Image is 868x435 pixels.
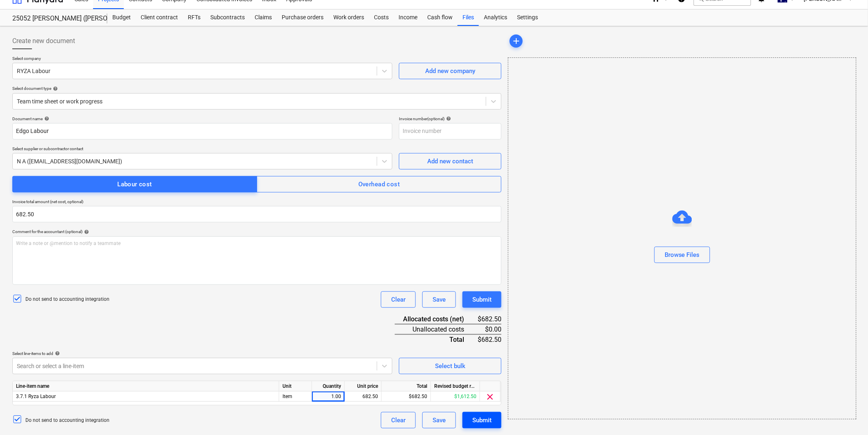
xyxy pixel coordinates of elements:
[205,9,250,26] a: Subcontracts
[82,229,89,234] span: help
[257,176,501,192] button: Overhead cost
[425,66,475,76] div: Add new company
[654,247,710,263] button: Browse Files
[12,351,392,356] div: Select line-items to add
[511,36,521,46] span: add
[477,324,501,334] div: $0.00
[472,415,492,426] div: Submit
[12,116,392,121] div: Document name
[433,294,446,305] div: Save
[827,396,868,435] iframe: Chat Widget
[395,334,477,344] div: Total
[312,381,345,391] div: Quantity
[136,9,183,26] a: Client contract
[472,294,492,305] div: Submit
[395,314,477,324] div: Allocated costs (net)
[458,9,479,26] a: Files
[12,14,98,23] div: 25052 [PERSON_NAME] ([PERSON_NAME][GEOGRAPHIC_DATA][PERSON_NAME] Doors)
[117,179,152,190] div: Labour cost
[433,415,446,426] div: Save
[382,391,431,402] div: $682.50
[25,417,109,424] p: Do not send to accounting integration
[665,250,700,260] div: Browse Files
[422,9,458,26] a: Cash flow
[381,291,416,308] button: Clear
[391,294,406,305] div: Clear
[422,291,456,308] button: Save
[12,206,501,222] input: Invoice total amount (net cost, optional)
[462,291,501,308] button: Submit
[279,381,312,391] div: Unit
[399,153,501,169] button: Add new contact
[369,9,394,26] a: Costs
[345,381,382,391] div: Unit price
[427,156,473,167] div: Add new contact
[107,9,136,26] a: Budget
[12,229,501,234] div: Comment for the accountant (optional)
[399,63,501,79] button: Add new company
[508,57,857,419] div: Browse Files
[431,381,480,391] div: Revised budget remaining
[395,324,477,334] div: Unallocated costs
[381,412,416,428] button: Clear
[13,381,279,391] div: Line-item name
[12,146,392,153] p: Select supplier or subcontractor contact
[348,391,378,402] div: 682.50
[328,9,369,26] a: Work orders
[250,9,277,26] a: Claims
[315,391,341,402] div: 1.00
[43,116,49,121] span: help
[485,392,495,402] span: clear
[391,415,406,426] div: Clear
[477,334,501,344] div: $682.50
[16,394,56,399] span: 3.7.1 Ryza Labour
[12,36,75,46] span: Create new document
[399,123,501,140] input: Invoice number
[12,123,392,140] input: Document name
[277,9,328,26] a: Purchase orders
[12,176,257,192] button: Labour cost
[183,9,205,26] a: RFTs
[422,412,456,428] button: Save
[399,116,501,121] div: Invoice number (optional)
[279,391,312,402] div: Item
[444,116,451,121] span: help
[51,86,58,91] span: help
[479,9,512,26] a: Analytics
[25,296,109,303] p: Do not send to accounting integration
[477,314,501,324] div: $682.50
[394,9,422,26] a: Income
[12,56,392,63] p: Select company
[431,391,480,402] div: $1,612.50
[12,199,501,206] p: Invoice total amount (net cost, optional)
[462,412,501,428] button: Submit
[512,9,543,26] a: Settings
[358,179,400,190] div: Overhead cost
[382,381,431,391] div: Total
[12,86,501,91] div: Select document type
[399,358,501,374] button: Select bulk
[53,351,60,356] span: help
[435,361,465,371] div: Select bulk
